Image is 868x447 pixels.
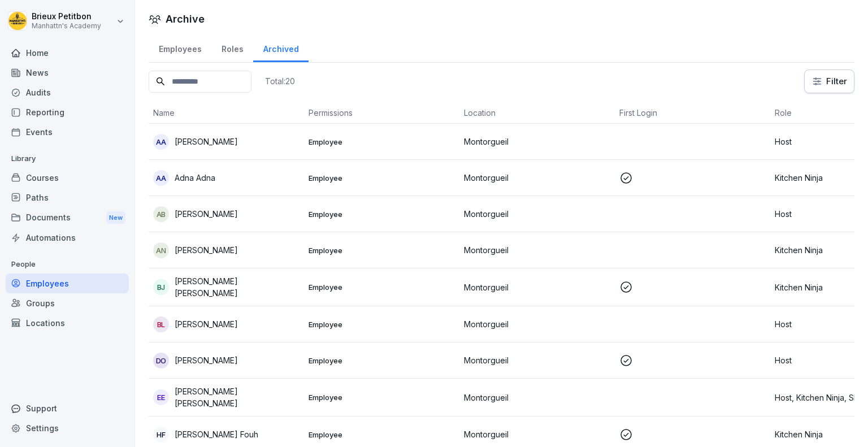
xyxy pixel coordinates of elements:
[309,319,455,329] p: Employee
[464,281,610,293] p: Montorgueil
[153,316,169,332] div: BL
[175,172,215,184] p: Adna Adna
[6,255,129,274] p: People
[6,274,129,293] a: Employees
[6,63,129,83] a: News
[149,102,304,124] th: Name
[149,33,211,62] a: Employees
[6,398,129,418] div: Support
[175,244,238,256] p: [PERSON_NAME]
[464,172,610,184] p: Montorgueil
[6,102,129,122] a: Reporting
[153,206,169,222] div: AB
[166,11,205,27] h1: Archive
[175,208,238,220] p: [PERSON_NAME]
[6,207,129,228] a: DocumentsNew
[6,228,129,248] a: Automations
[304,102,459,124] th: Permissions
[6,43,129,63] a: Home
[6,313,129,333] a: Locations
[211,33,253,62] a: Roles
[153,427,169,442] div: HF
[153,170,169,186] div: AA
[464,392,610,403] p: Montorgueil
[32,22,101,30] p: Manhattn's Academy
[309,429,455,440] p: Employee
[309,282,455,292] p: Employee
[153,389,169,405] div: EE
[309,245,455,255] p: Employee
[106,211,125,224] div: New
[6,122,129,142] a: Events
[6,83,129,102] a: Audits
[615,102,770,124] th: First Login
[309,173,455,183] p: Employee
[309,355,455,366] p: Employee
[459,102,615,124] th: Location
[464,136,610,147] p: Montorgueil
[153,353,169,368] div: DO
[175,275,300,299] p: [PERSON_NAME] [PERSON_NAME]
[309,392,455,402] p: Employee
[32,12,101,21] p: Brieux Petitbon
[464,208,610,220] p: Montorgueil
[464,354,610,366] p: Montorgueil
[805,70,854,93] button: Filter
[464,428,610,440] p: Montorgueil
[6,418,129,438] a: Settings
[6,150,129,168] p: Library
[6,207,129,228] div: Documents
[811,76,847,87] div: Filter
[175,354,238,366] p: [PERSON_NAME]
[153,242,169,258] div: AN
[309,209,455,219] p: Employee
[175,385,300,409] p: [PERSON_NAME] [PERSON_NAME]
[175,428,258,440] p: [PERSON_NAME] Fouh
[464,244,610,256] p: Montorgueil
[175,136,238,147] p: [PERSON_NAME]
[153,134,169,150] div: AA
[309,137,455,147] p: Employee
[6,168,129,188] a: Courses
[265,76,295,86] p: Total: 20
[175,318,238,330] p: [PERSON_NAME]
[153,279,169,295] div: BJ
[464,318,610,330] p: Montorgueil
[6,188,129,207] a: Paths
[253,33,309,62] a: Archived
[6,293,129,313] a: Groups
